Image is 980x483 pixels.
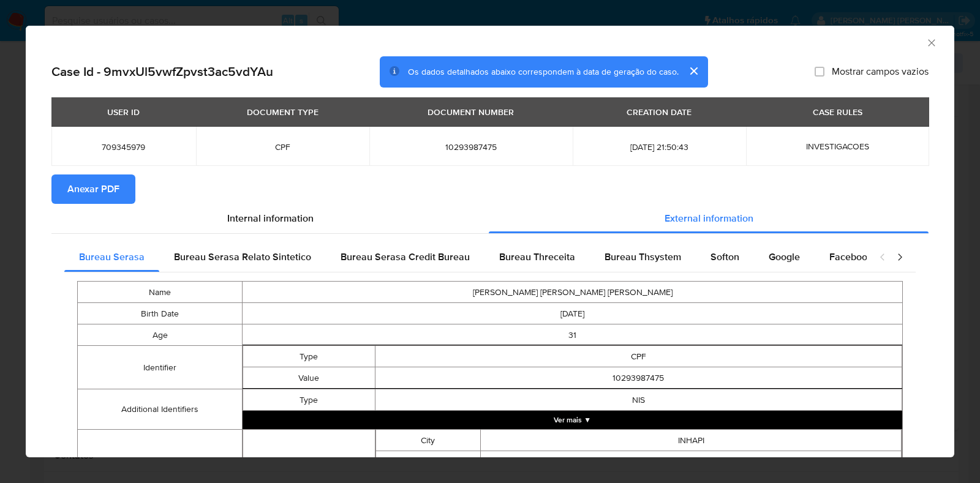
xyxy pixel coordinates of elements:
td: Age [78,324,243,346]
div: CASE RULES [805,102,870,122]
td: Name [78,282,243,303]
h2: Case Id - 9mvxUl5vwfZpvst3ac5vdYAu [51,64,273,80]
td: Birth Date [78,303,243,324]
span: Bureau Threceita [499,250,575,264]
span: 10293987475 [384,141,557,152]
td: NIS [375,389,902,411]
td: Street Address [375,451,481,473]
div: DOCUMENT TYPE [239,102,326,122]
td: Additional Identifiers [78,389,243,430]
div: DOCUMENT NUMBER [420,102,521,122]
td: [PERSON_NAME] [481,451,902,473]
span: Os dados detalhados abaixo correspondem à data de geração do caso. [408,66,679,78]
button: Expand array [243,411,902,429]
td: 31 [243,324,903,346]
span: Mostrar campos vazios [832,66,929,78]
span: Google [769,250,800,264]
td: City [375,430,481,451]
div: USER ID [100,102,147,122]
span: [DATE] 21:50:43 [587,141,732,152]
span: Anexar PDF [67,176,119,203]
td: 10293987475 [375,367,902,389]
span: External information [665,211,753,225]
span: CPF [211,141,355,152]
button: Anexar PDF [51,174,135,204]
td: Type [243,346,375,367]
td: Type [243,389,375,411]
td: INHAPI [481,430,902,451]
td: Identifier [78,346,243,389]
td: [DATE] [243,303,903,324]
div: Detailed info [51,204,929,233]
span: 709345979 [66,141,181,152]
td: [PERSON_NAME] [PERSON_NAME] [PERSON_NAME] [243,282,903,303]
span: Bureau Serasa Relato Sintetico [174,250,311,264]
span: INVESTIGACOES [806,140,869,152]
div: CREATION DATE [619,102,699,122]
td: CPF [375,346,902,367]
input: Mostrar campos vazios [815,67,824,77]
span: Facebook [829,250,872,264]
button: cerrar [679,56,708,86]
div: closure-recommendation-modal [26,26,954,457]
div: Detailed external info [64,242,867,272]
span: Bureau Thsystem [605,250,681,264]
span: Internal information [227,211,314,225]
span: Bureau Serasa Credit Bureau [341,250,470,264]
span: Softon [710,250,739,264]
td: Value [243,367,375,389]
button: Fechar a janela [925,37,937,48]
span: Bureau Serasa [79,250,145,264]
